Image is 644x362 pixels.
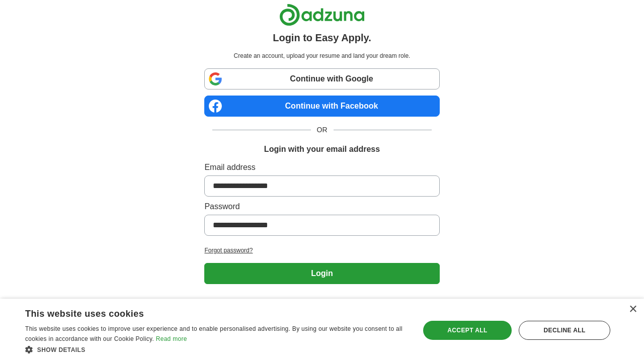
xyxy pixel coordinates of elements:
[279,4,365,26] img: Adzuna logo
[25,344,408,354] div: Show details
[311,125,334,135] span: OR
[204,246,439,255] a: Forgot password?
[264,143,380,155] h1: Login with your email address
[37,346,86,353] span: Show details
[156,335,187,342] a: Read more, opens a new window
[25,325,403,342] span: This website uses cookies to improve user experience and to enable personalised advertising. By u...
[206,51,437,60] p: Create an account, upload your resume and land your dream role.
[204,201,439,213] label: Password
[423,321,512,340] div: Accept all
[204,161,439,173] label: Email address
[204,68,439,89] a: Continue with Google
[204,263,439,284] button: Login
[25,305,383,320] div: This website uses cookies
[519,321,610,340] div: Decline all
[204,96,439,117] a: Continue with Facebook
[629,306,636,313] div: Close
[273,30,371,45] h1: Login to Easy Apply.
